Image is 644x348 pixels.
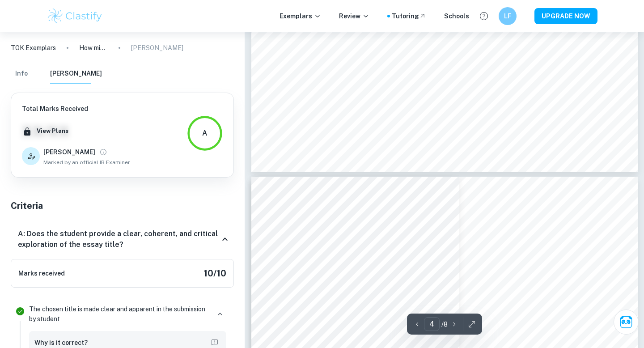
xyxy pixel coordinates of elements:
[614,310,639,335] button: Ask Clai
[503,11,513,21] h6: LF
[43,158,130,166] span: Marked by an official IB Examiner
[534,8,597,24] button: UPGRADE NOW
[22,104,130,114] h6: Total Marks Received
[11,199,234,212] h5: Criteria
[43,147,95,157] h6: [PERSON_NAME]
[444,11,469,21] a: Schools
[79,43,108,53] p: How might it benefit an area of knowledge to sever ties with its past? Discuss with reference to ...
[29,304,210,324] p: The chosen title is made clear and apparent in the submission by student
[15,306,25,317] svg: Correct
[34,338,88,348] h6: Why is it correct?
[131,43,183,53] p: [PERSON_NAME]
[339,11,369,21] p: Review
[392,11,426,21] a: Tutoring
[50,64,102,84] button: [PERSON_NAME]
[18,268,65,278] h6: Marks received
[280,11,321,21] p: Exemplars
[18,229,220,250] h6: A: Does the student provide a clear, coherent, and critical exploration of the essay title?
[11,64,32,84] button: Info
[204,267,226,280] h5: 10 / 10
[499,7,517,25] button: LF
[97,146,110,158] button: View full profile
[11,43,56,53] a: TOK Exemplars
[202,128,208,139] div: A
[11,220,234,259] div: A: Does the student provide a clear, coherent, and critical exploration of the essay title?
[441,319,448,329] p: / 8
[476,8,491,24] button: Help and Feedback
[47,7,103,25] img: Clastify logo
[34,124,71,138] button: View Plans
